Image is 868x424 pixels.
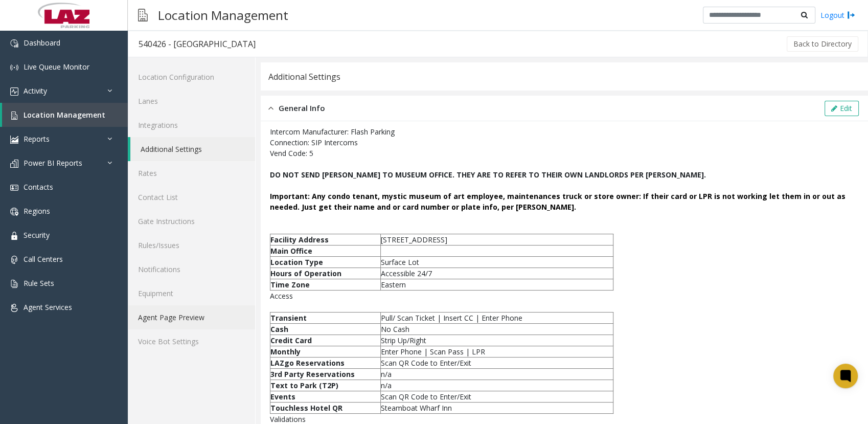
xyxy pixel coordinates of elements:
span: Pull/ Scan Ticket | Insert CC | Enter Phone [381,313,522,323]
a: Agent Page Preview [128,305,255,329]
div: 540426 - [GEOGRAPHIC_DATA] [139,37,256,51]
span: Access [270,291,293,301]
span: Location Management [24,110,105,120]
img: 'icon' [10,111,18,120]
span: No Cash [381,324,409,334]
a: Rules/Issues [128,233,255,257]
span: Eastern [381,280,406,289]
a: Logout [820,10,855,20]
span: Events [270,392,295,401]
span: Dashboard [24,38,60,48]
span: Validations [270,414,306,424]
span: Monthly [270,347,301,356]
a: Integrations [128,113,255,137]
span: Call Centers [24,254,63,264]
span: Strip Up/Right [381,336,426,345]
span: [STREET_ADDRESS] [381,235,447,244]
a: Lanes [128,89,255,113]
p: Intercom Manufacturer: Flash Parking [270,126,859,137]
span: DO NOT SEND [PERSON_NAME] TO MUSEUM OFFICE. THEY ARE TO REFER TO THEIR OWN LANDLORDS PER [PERSON_... [270,170,706,180]
img: 'icon' [10,136,18,144]
span: Enter Phone | Scan Pass | LPR [381,347,485,356]
span: Time Zone [270,280,310,289]
a: Additional Settings [130,137,255,161]
span: n/a [381,369,392,379]
img: 'icon' [10,184,18,192]
a: Rates [128,161,255,185]
a: Voice Bot Settings [128,329,255,353]
img: 'icon' [10,160,18,168]
img: 'icon' [10,39,18,48]
img: 'icon' [10,232,18,240]
span: Steamboat Wharf Inn [381,403,452,413]
span: Live Queue Monitor [24,62,89,72]
span: Contacts [24,182,53,192]
span: Cash [270,324,288,334]
a: Notifications [128,257,255,281]
a: Location Management [2,103,128,127]
span: Security [24,230,50,240]
span: Location Type [270,257,323,267]
span: Rule Sets [24,278,54,288]
span: Scan QR Code to Enter/Exit [381,358,471,368]
span: Surface Lot [381,257,419,267]
font: Important: Any condo tenant, mystic museum of art employee, maintenances truck or store owner: If... [270,191,846,212]
img: opened [268,102,273,114]
img: logout [847,10,855,20]
h3: Location Management [153,3,293,28]
span: Reports [24,134,50,144]
img: 'icon' [10,208,18,216]
span: Accessible 24/7 [381,269,432,278]
img: 'icon' [10,256,18,264]
a: Location Configuration [128,65,255,89]
div: Additional Settings [268,70,340,83]
span: Touchless Hotel QR [270,403,342,413]
span: Credit Card [270,336,312,345]
span: Facility Address [270,235,329,244]
img: 'icon' [10,304,18,312]
span: n/a [381,381,392,390]
span: Transient [270,313,307,323]
button: Edit [825,101,859,116]
span: 3rd Party Reservations [270,369,355,379]
span: Hours of Operation [270,269,341,278]
span: Agent Services [24,302,72,312]
a: Contact List [128,185,255,209]
span: Scan QR Code to Enter/Exit [381,392,471,401]
a: Equipment [128,281,255,305]
span: Power BI Reports [24,158,82,168]
img: pageIcon [138,3,148,28]
span: Text to Park (T2P) [270,381,338,390]
img: 'icon' [10,87,18,96]
span: General Info [279,102,325,114]
p: Vend Code: 5 [270,148,859,159]
span: Regions [24,206,50,216]
span: Activity [24,86,47,96]
p: Connection: SIP Intercoms [270,137,859,148]
img: 'icon' [10,63,18,72]
span: LAZgo Reservations [270,358,345,368]
a: Gate Instructions [128,209,255,233]
img: 'icon' [10,280,18,288]
button: Back to Directory [787,36,858,52]
span: Main Office [270,246,312,256]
